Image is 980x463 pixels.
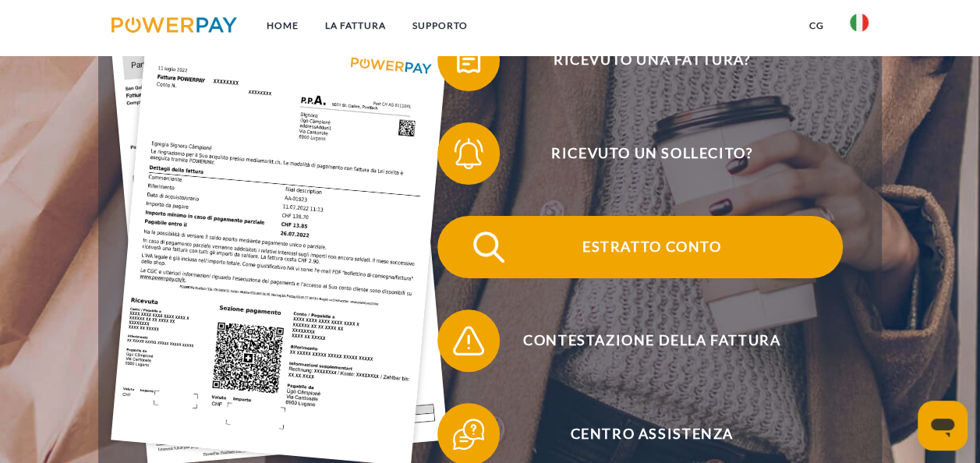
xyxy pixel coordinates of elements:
[437,122,843,185] button: Ricevuto un sollecito?
[918,401,968,451] iframe: Pulsante per aprire la finestra di messaggistica, conversazione in corso
[253,12,312,40] a: Home
[437,29,843,91] button: Ricevuto una fattura?
[399,12,481,40] a: Supporto
[449,415,488,454] img: qb_help.svg
[312,12,399,40] a: LA FATTURA
[437,216,843,278] button: Estratto conto
[795,12,837,40] a: CG
[461,309,843,372] span: Contestazione della fattura
[449,321,488,360] img: qb_warning.svg
[461,122,843,185] span: Ricevuto un sollecito?
[449,41,488,80] img: qb_bill.svg
[469,228,508,267] img: qb_search.svg
[461,216,843,278] span: Estratto conto
[111,17,237,33] img: logo-powerpay.svg
[850,13,869,32] img: it
[437,309,843,372] button: Contestazione della fattura
[461,29,843,91] span: Ricevuto una fattura?
[449,134,488,173] img: qb_bell.svg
